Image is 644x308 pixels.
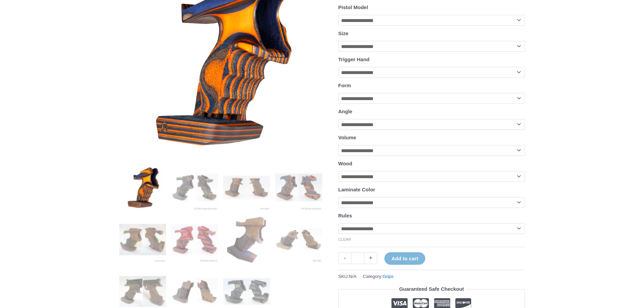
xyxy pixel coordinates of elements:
span: SKU: [338,272,357,281]
a: Clear options [338,237,351,241]
label: Form [338,82,351,88]
img: Rink Sport Pistol Grip [275,216,322,263]
label: Volume [338,135,356,140]
img: Rink Grip for Sport Pistol [119,164,166,211]
img: Rink Grip for Sport Pistol - Image 7 [223,216,270,263]
label: Rules [338,213,352,218]
a: + [364,252,377,264]
img: Rink Grip for Sport Pistol - Image 2 [171,164,218,211]
input: Product quantity [351,252,364,264]
label: Size [338,30,349,36]
label: Laminate Color [338,187,375,192]
label: Wood [338,161,352,166]
img: Rink Grip for Sport Pistol - Image 3 [223,164,270,211]
label: Trigger Hand [338,56,370,62]
img: Rink Grip for Sport Pistol - Image 6 [171,216,218,263]
button: Add to cart [384,252,425,265]
label: Pistol Model [338,4,368,10]
legend: Guaranteed Safe Checkout [397,284,467,294]
span: Category: [363,272,393,281]
span: N/A [349,274,357,279]
label: Angle [338,109,353,114]
a: Grips [383,274,393,279]
a: - [338,252,351,264]
img: Rink Grip for Sport Pistol - Image 5 [119,216,166,263]
img: Rink Grip for Sport Pistol - Image 4 [275,164,322,211]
